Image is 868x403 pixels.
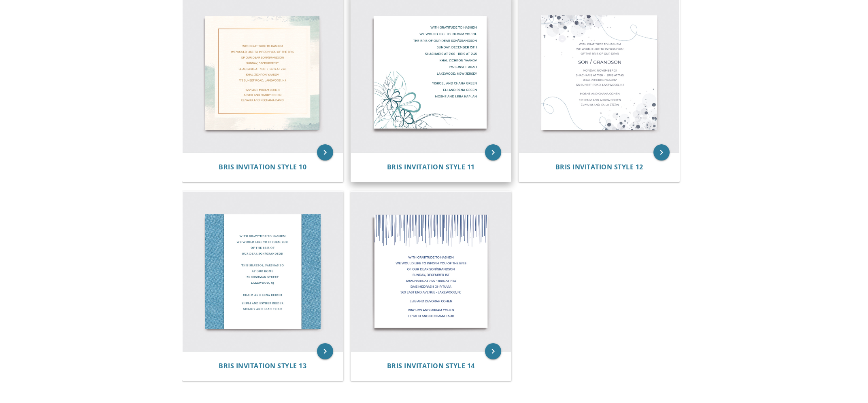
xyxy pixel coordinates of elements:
a: keyboard_arrow_right [485,144,501,160]
span: Bris Invitation Style 11 [387,162,475,171]
a: keyboard_arrow_right [485,343,501,359]
a: keyboard_arrow_right [317,144,333,160]
a: Bris Invitation Style 10 [219,163,306,171]
a: Bris Invitation Style 11 [387,163,475,171]
img: Bris Invitation Style 13 [183,192,343,352]
span: Bris Invitation Style 14 [387,361,475,370]
img: Bris Invitation Style 14 [351,192,511,352]
a: Bris Invitation Style 12 [555,163,643,171]
a: Bris Invitation Style 13 [219,362,306,370]
a: keyboard_arrow_right [653,144,670,160]
span: Bris Invitation Style 10 [219,162,306,171]
span: Bris Invitation Style 13 [219,361,306,370]
a: keyboard_arrow_right [317,343,333,359]
a: Bris Invitation Style 14 [387,362,475,370]
span: Bris Invitation Style 12 [555,162,643,171]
